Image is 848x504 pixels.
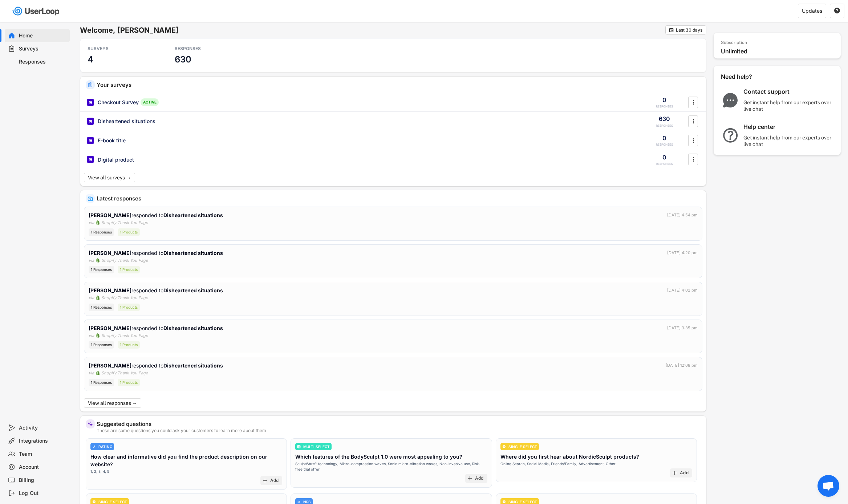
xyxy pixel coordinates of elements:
[693,155,694,163] text: 
[89,286,224,294] div: responded to
[295,453,462,460] div: Which features of the BodySculpt 1.0 were most appealing to you?
[96,258,100,263] img: 1156660_ecommerce_logo_shopify_icon%20%281%29.png
[693,98,694,106] text: 
[475,476,484,481] div: Add
[693,117,694,125] text: 
[500,453,639,460] div: Where did you first hear about NordicSculpt products?
[270,478,279,484] div: Add
[92,500,96,504] img: CircleTickMinorWhite.svg
[101,295,148,301] div: Shopify Thank You Page
[89,228,114,236] div: 1 Responses
[303,445,330,448] div: MULTI SELECT
[690,154,697,165] button: 
[84,398,141,408] button: View all responses →
[656,105,673,109] div: RESPONSES
[802,8,822,13] div: Updates
[19,45,67,52] div: Surveys
[669,27,674,33] text: 
[118,228,140,236] div: 1 Products
[656,162,673,166] div: RESPONSES
[89,257,94,264] div: via
[834,8,840,14] button: 
[175,46,240,52] div: RESPONSES
[19,490,67,497] div: Log Out
[656,143,673,147] div: RESPONSES
[96,220,100,225] img: 1156660_ecommerce_logo_shopify_icon%20%281%29.png
[89,211,224,219] div: responded to
[817,475,839,497] a: Open chat
[667,250,698,256] div: [DATE] 4:20 pm
[502,500,506,504] img: CircleTickMinorWhite.svg
[90,453,282,468] div: How clear and informative did you find the product description on our website?
[98,99,139,106] div: Checkout Survey
[295,461,487,472] div: SculptWare™ technology, Micro-compression waves, Sonic micro-vibration waves, Non-invasive use, R...
[743,99,834,112] div: Get instant help from our experts over live chat
[118,379,140,386] div: 1 Products
[92,445,96,448] img: AdjustIcon.svg
[88,421,93,427] img: MagicMajor%20%28Purple%29.svg
[88,196,93,201] img: IncomingMajor.svg
[163,212,223,218] strong: Disheartened situations
[90,469,109,474] div: 1, 2, 3, 4, 5
[118,341,140,349] div: 1 Products
[98,500,127,504] div: SINGLE SELECT
[721,93,740,107] img: ChatMajor.svg
[163,325,223,331] strong: Disheartened situations
[667,287,698,293] div: [DATE] 4:02 pm
[97,421,701,427] div: Suggested questions
[89,304,114,311] div: 1 Responses
[669,27,674,33] button: 
[19,477,67,484] div: Billing
[667,212,698,218] div: [DATE] 4:54 pm
[101,333,148,339] div: Shopify Thank You Page
[89,324,224,332] div: responded to
[19,32,67,39] div: Home
[89,249,224,257] div: responded to
[88,46,153,52] div: SURVEYS
[101,257,148,264] div: Shopify Thank You Page
[662,134,666,142] div: 0
[163,362,223,369] strong: Disheartened situations
[19,451,67,458] div: Team
[690,135,697,146] button: 
[680,470,689,476] div: Add
[89,266,114,273] div: 1 Responses
[89,333,94,339] div: via
[88,54,93,65] h3: 4
[80,25,665,35] h6: Welcome, [PERSON_NAME]
[690,116,697,127] button: 
[89,220,94,226] div: via
[89,379,114,386] div: 1 Responses
[98,137,126,144] div: E-book title
[89,341,114,349] div: 1 Responses
[502,445,506,448] img: CircleTickMinorWhite.svg
[693,137,694,144] text: 
[96,296,100,300] img: 1156660_ecommerce_logo_shopify_icon%20%281%29.png
[96,333,100,338] img: 1156660_ecommerce_logo_shopify_icon%20%281%29.png
[163,287,223,293] strong: Disheartened situations
[508,500,537,504] div: SINGLE SELECT
[89,295,94,301] div: via
[89,287,131,293] strong: [PERSON_NAME]
[743,134,834,147] div: Get instant help from our experts over live chat
[98,118,155,125] div: Disheartened situations
[89,325,131,331] strong: [PERSON_NAME]
[89,370,94,376] div: via
[163,250,223,256] strong: Disheartened situations
[676,28,702,32] div: Last 30 days
[97,428,701,433] div: These are some questions you could ask your customers to learn more about them
[89,362,131,369] strong: [PERSON_NAME]
[96,371,100,375] img: 1156660_ecommerce_logo_shopify_icon%20%281%29.png
[84,173,135,182] button: View all surveys →
[19,438,67,444] div: Integrations
[303,500,311,504] div: NPS
[659,115,670,123] div: 630
[19,424,67,431] div: Activity
[11,4,62,19] img: userloop-logo-01.svg
[19,58,67,65] div: Responses
[89,362,224,369] div: responded to
[721,48,837,55] div: Unlimited
[98,445,112,448] div: RATING
[175,54,191,65] h3: 630
[834,7,840,14] text: 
